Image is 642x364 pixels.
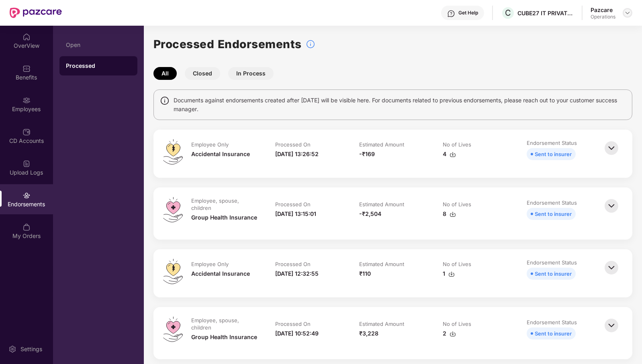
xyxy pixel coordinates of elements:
[535,209,572,218] div: Sent to insurer
[527,259,577,266] div: Endorsement Status
[458,10,478,16] div: Get Help
[191,317,258,331] div: Employee, spouse, children
[527,199,577,206] div: Endorsement Status
[535,329,572,338] div: Sent to insurer
[443,201,471,208] div: No of Lives
[443,150,456,159] div: 4
[191,269,250,278] div: Accidental Insurance
[450,151,456,158] img: svg+xml;base64,PHN2ZyBpZD0iRG93bmxvYWQtMzJ4MzIiIHhtbG5zPSJodHRwOi8vd3d3LnczLm9yZy8yMDAwL3N2ZyIgd2...
[163,139,183,165] img: svg+xml;base64,PHN2ZyB4bWxucz0iaHR0cDovL3d3dy53My5vcmcvMjAwMC9zdmciIHdpZHRoPSI0OS4zMiIgaGVpZ2h0PS...
[153,67,177,80] button: All
[359,269,371,278] div: ₹110
[191,213,257,222] div: Group Health Insurance
[191,333,257,342] div: Group Health Insurance
[66,42,131,48] div: Open
[603,139,620,157] img: svg+xml;base64,PHN2ZyBpZD0iQmFjay0zMngzMiIgeG1sbnM9Imh0dHA6Ly93d3cudzMub3JnLzIwMDAvc3ZnIiB3aWR0aD...
[448,271,455,277] img: svg+xml;base64,PHN2ZyBpZD0iRG93bmxvYWQtMzJ4MzIiIHhtbG5zPSJodHRwOi8vd3d3LnczLm9yZy8yMDAwL3N2ZyIgd2...
[191,141,229,148] div: Employee Only
[191,197,258,211] div: Employee, spouse, children
[443,269,455,278] div: 1
[359,320,404,327] div: Estimated Amount
[22,191,31,199] img: svg+xml;base64,PHN2ZyBpZD0iRW5kb3JzZW1lbnRzIiB4bWxucz0iaHR0cDovL3d3dy53My5vcmcvMjAwMC9zdmciIHdpZH...
[153,35,302,53] h1: Processed Endorsements
[275,329,319,338] div: [DATE] 10:52:49
[359,209,381,218] div: -₹2,504
[517,9,574,17] div: CUBE27 IT PRIVATE LIMITED
[443,141,471,148] div: No of Lives
[443,260,471,268] div: No of Lives
[443,329,456,338] div: 2
[450,211,456,218] img: svg+xml;base64,PHN2ZyBpZD0iRG93bmxvYWQtMzJ4MzIiIHhtbG5zPSJodHRwOi8vd3d3LnczLm9yZy8yMDAwL3N2ZyIgd2...
[624,10,631,16] img: svg+xml;base64,PHN2ZyBpZD0iRHJvcGRvd24tMzJ4MzIiIHhtbG5zPSJodHRwOi8vd3d3LnczLm9yZy8yMDAwL3N2ZyIgd2...
[22,65,31,73] img: svg+xml;base64,PHN2ZyBpZD0iQmVuZWZpdHMiIHhtbG5zPSJodHRwOi8vd3d3LnczLm9yZy8yMDAwL3N2ZyIgd2lkdGg9Ij...
[22,33,31,41] img: svg+xml;base64,PHN2ZyBpZD0iSG9tZSIgeG1sbnM9Imh0dHA6Ly93d3cudzMub3JnLzIwMDAvc3ZnIiB3aWR0aD0iMjAiIG...
[160,96,170,106] img: svg+xml;base64,PHN2ZyBpZD0iSW5mbyIgeG1sbnM9Imh0dHA6Ly93d3cudzMub3JnLzIwMDAvc3ZnIiB3aWR0aD0iMTQiIG...
[505,8,511,18] span: C
[591,14,615,20] div: Operations
[306,39,315,49] img: svg+xml;base64,PHN2ZyBpZD0iSW5mb18tXzMyeDMyIiBkYXRhLW5hbWU9IkluZm8gLSAzMngzMiIgeG1sbnM9Imh0dHA6Ly...
[22,96,31,104] img: svg+xml;base64,PHN2ZyBpZD0iRW1wbG95ZWVzIiB4bWxucz0iaHR0cDovL3d3dy53My5vcmcvMjAwMC9zdmciIHdpZHRoPS...
[535,150,572,159] div: Sent to insurer
[450,331,456,337] img: svg+xml;base64,PHN2ZyBpZD0iRG93bmxvYWQtMzJ4MzIiIHhtbG5zPSJodHRwOi8vd3d3LnczLm9yZy8yMDAwL3N2ZyIgd2...
[66,62,131,70] div: Processed
[275,269,319,278] div: [DATE] 12:32:55
[275,320,311,327] div: Processed On
[8,345,16,353] img: svg+xml;base64,PHN2ZyBpZD0iU2V0dGluZy0yMHgyMCIgeG1sbnM9Imh0dHA6Ly93d3cudzMub3JnLzIwMDAvc3ZnIiB3aW...
[275,141,311,148] div: Processed On
[359,141,404,148] div: Estimated Amount
[185,67,220,80] button: Closed
[22,160,31,168] img: svg+xml;base64,PHN2ZyBpZD0iVXBsb2FkX0xvZ3MiIGRhdGEtbmFtZT0iVXBsb2FkIExvZ3MiIHhtbG5zPSJodHRwOi8vd3...
[191,150,250,159] div: Accidental Insurance
[228,67,274,80] button: In Process
[359,150,375,159] div: -₹169
[163,317,183,342] img: svg+xml;base64,PHN2ZyB4bWxucz0iaHR0cDovL3d3dy53My5vcmcvMjAwMC9zdmciIHdpZHRoPSI0OS4zMiIgaGVpZ2h0PS...
[191,260,229,268] div: Employee Only
[447,10,455,18] img: svg+xml;base64,PHN2ZyBpZD0iSGVscC0zMngzMiIgeG1sbnM9Imh0dHA6Ly93d3cudzMub3JnLzIwMDAvc3ZnIiB3aWR0aD...
[275,201,311,208] div: Processed On
[443,209,456,218] div: 8
[603,197,620,215] img: svg+xml;base64,PHN2ZyBpZD0iQmFjay0zMngzMiIgeG1sbnM9Imh0dHA6Ly93d3cudzMub3JnLzIwMDAvc3ZnIiB3aWR0aD...
[18,345,45,353] div: Settings
[275,209,316,218] div: [DATE] 13:15:01
[359,201,404,208] div: Estimated Amount
[591,6,615,14] div: Pazcare
[275,150,319,159] div: [DATE] 13:26:52
[603,259,620,277] img: svg+xml;base64,PHN2ZyBpZD0iQmFjay0zMngzMiIgeG1sbnM9Imh0dHA6Ly93d3cudzMub3JnLzIwMDAvc3ZnIiB3aWR0aD...
[174,96,626,114] span: Documents against endorsements created after [DATE] will be visible here. For documents related t...
[22,223,31,231] img: svg+xml;base64,PHN2ZyBpZD0iTXlfT3JkZXJzIiBkYXRhLW5hbWU9Ik15IE9yZGVycyIgeG1sbnM9Imh0dHA6Ly93d3cudz...
[163,259,183,284] img: svg+xml;base64,PHN2ZyB4bWxucz0iaHR0cDovL3d3dy53My5vcmcvMjAwMC9zdmciIHdpZHRoPSI0OS4zMiIgaGVpZ2h0PS...
[527,319,577,326] div: Endorsement Status
[163,197,183,222] img: svg+xml;base64,PHN2ZyB4bWxucz0iaHR0cDovL3d3dy53My5vcmcvMjAwMC9zdmciIHdpZHRoPSI0OS4zMiIgaGVpZ2h0PS...
[359,260,404,268] div: Estimated Amount
[603,317,620,334] img: svg+xml;base64,PHN2ZyBpZD0iQmFjay0zMngzMiIgeG1sbnM9Imh0dHA6Ly93d3cudzMub3JnLzIwMDAvc3ZnIiB3aWR0aD...
[527,139,577,146] div: Endorsement Status
[10,8,62,18] img: New Pazcare Logo
[359,329,378,338] div: ₹3,228
[535,269,572,278] div: Sent to insurer
[443,320,471,327] div: No of Lives
[22,128,31,136] img: svg+xml;base64,PHN2ZyBpZD0iQ0RfQWNjb3VudHMiIGRhdGEtbmFtZT0iQ0QgQWNjb3VudHMiIHhtbG5zPSJodHRwOi8vd3...
[275,260,311,268] div: Processed On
